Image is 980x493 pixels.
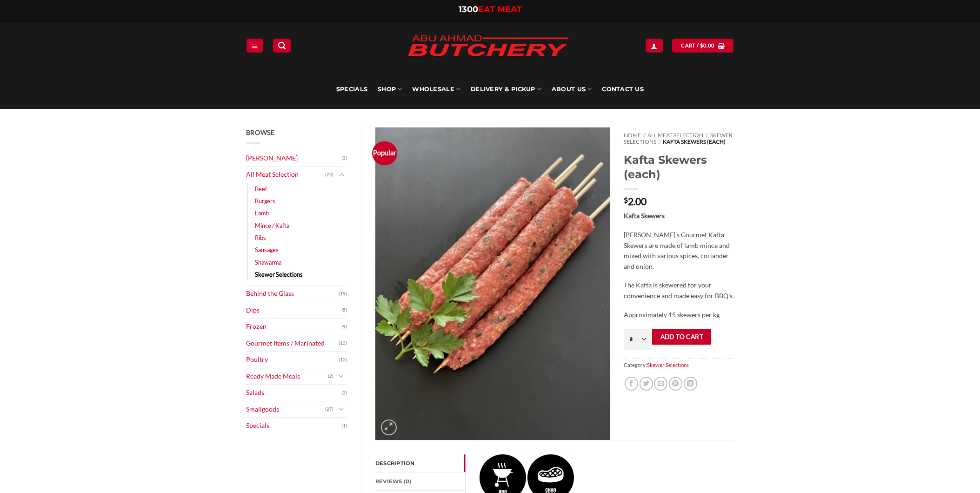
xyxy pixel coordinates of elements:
[652,329,711,345] button: Add to cart
[325,168,333,182] span: (74)
[246,401,326,418] a: Smallgoods
[246,418,342,434] a: Specials
[624,310,734,320] p: Approximately 15 skewers per kg
[400,29,576,64] img: Abu Ahmad Butchery
[669,377,682,390] a: Pin on Pinterest
[602,70,644,109] a: Contact Us
[646,39,662,52] a: Login
[705,132,708,139] span: //
[246,150,342,167] a: [PERSON_NAME]
[246,286,339,302] a: Behind the Glass
[246,319,342,335] a: Frozen
[624,212,665,220] strong: Kafta Skewers
[273,39,291,52] a: Search
[246,167,326,183] a: All Meat Selection
[378,70,402,109] a: SHOP
[325,402,333,416] span: (27)
[643,132,646,139] span: //
[255,244,279,256] a: Sausages
[647,132,703,139] a: All Meat Selection
[647,362,689,368] a: Skewer Selections
[700,42,715,48] bdi: 0.00
[412,70,460,109] a: Wholesale
[246,385,342,401] a: Salads
[624,132,641,139] a: Home
[339,287,347,301] span: (19)
[624,196,628,204] span: $
[375,454,465,472] a: Description
[246,302,342,319] a: Dips
[624,195,647,207] bdi: 2.00
[381,420,397,435] a: Zoom
[341,419,347,433] span: (1)
[459,4,478,14] span: 1300
[700,41,703,50] span: $
[255,195,275,207] a: Burgers
[328,369,333,383] span: (2)
[624,153,734,181] h1: Kafta Skewers (each)
[336,170,347,180] button: Toggle
[255,220,289,232] a: Mince / Kafta
[672,39,733,52] a: View cart
[339,336,347,350] span: (13)
[624,230,734,272] p: [PERSON_NAME]’s Gourmet Kafta Skewers are made of lamb mince and mixed with various spices, coria...
[341,320,347,334] span: (9)
[375,127,610,440] img: Kafta Skewers (each)
[246,335,339,352] a: Gourmet Items / Marinated
[552,70,592,109] a: About Us
[255,183,267,195] a: Beef
[246,352,339,368] a: Poultry
[624,280,734,301] p: The Kafta is skewered for your convenience and made easy for BBQ’s.
[341,303,347,317] span: (5)
[658,138,661,145] span: //
[663,138,726,145] span: Kafta Skewers (each)
[471,70,541,109] a: Delivery & Pickup
[339,353,347,367] span: (12)
[640,377,653,390] a: Share on Twitter
[341,151,347,165] span: (2)
[624,132,732,145] a: Skewer Selections
[246,368,328,385] a: Ready Made Meals
[255,232,266,244] a: Ribs
[341,386,347,400] span: (2)
[255,268,303,280] a: Skewer Selections
[336,404,347,414] button: Toggle
[625,377,638,390] a: Share on Facebook
[459,4,522,14] a: 1300EAT MEAT
[336,371,347,381] button: Toggle
[375,473,465,490] a: Reviews (0)
[255,207,269,219] a: Lamb
[247,39,263,52] a: Menu
[255,256,281,268] a: Shawarma
[246,128,275,136] span: Browse
[336,70,367,109] a: Specials
[478,4,522,14] span: EAT MEAT
[684,377,697,390] a: Share on LinkedIn
[681,41,714,50] span: Cart /
[654,377,667,390] a: Email to a Friend
[624,358,734,372] span: Category:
